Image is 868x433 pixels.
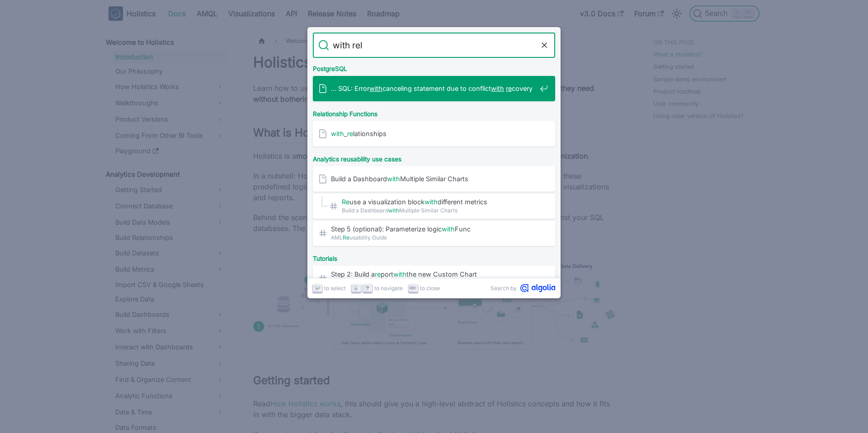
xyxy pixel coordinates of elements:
svg: Escape key [410,285,416,292]
span: use a visualization block different metrics​ [342,198,536,206]
span: … SQL: Error canceling statement due to conflict covery [331,84,536,93]
mark: with [442,225,455,233]
a: Reuse a visualization blockwithdifferent metrics​Build a DashboardwithMultiple Similar Charts [313,193,555,219]
mark: with [491,85,504,92]
mark: re [506,85,512,92]
a: Search byAlgolia [491,284,555,292]
span: AML usability Guide [331,233,536,242]
span: Build a Dashboard Multiple Similar Charts [331,174,536,183]
a: Build a DashboardwithMultiple Similar Charts [313,166,555,192]
mark: with [331,130,344,137]
svg: Algolia [520,284,555,292]
div: Analytics reusability use cases [311,148,557,166]
input: Search docs [329,33,539,58]
svg: Arrow down [353,285,359,292]
div: Relationship Functions [311,103,557,121]
button: Clear the query [539,40,550,51]
a: … SQL: Errorwithcanceling statement due to conflictwith recovery [313,76,555,101]
mark: Re [343,234,349,241]
span: to select [324,284,346,292]
span: to close [420,284,440,292]
span: Build a Dashboard Multiple Similar Charts [342,206,536,215]
span: _ lationships [331,129,536,138]
svg: Enter key [314,285,321,292]
span: Step 2: Build a port the new Custom Chart​ [331,270,536,278]
mark: with [387,175,400,183]
a: with_relationships [313,121,555,146]
mark: re [347,130,353,137]
a: Step 5 (optional): Parameterize logicwithFunc​AMLReusability Guide [313,221,555,246]
mark: with [425,198,438,206]
svg: Arrow up [364,285,371,292]
mark: with [388,207,399,214]
mark: with [369,85,382,92]
a: Step 2: Build areportwiththe new Custom Chart​Tutorial: Create a Custom Chart from [PERSON_NAME]-... [313,266,555,291]
div: Tutorials [311,248,557,266]
mark: re [375,270,381,278]
span: Step 5 (optional): Parameterize logic Func​ [331,225,536,233]
div: PostgreSQL [311,58,557,76]
span: to navigate [374,284,403,292]
span: Search by [491,284,517,292]
mark: Re [342,198,349,206]
mark: with [393,270,406,278]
